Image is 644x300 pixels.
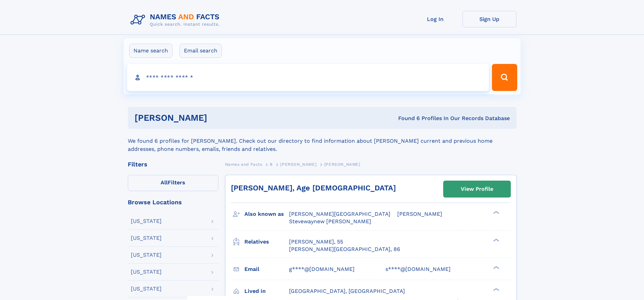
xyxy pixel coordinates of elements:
div: Browse Locations [128,199,218,205]
span: [PERSON_NAME][GEOGRAPHIC_DATA] [289,211,390,217]
label: Email search [180,44,222,58]
span: All [161,179,168,186]
div: Filters [128,161,218,167]
a: [PERSON_NAME], Age [DEMOGRAPHIC_DATA] [231,184,396,192]
div: [US_STATE] [131,218,162,224]
div: [US_STATE] [131,286,162,292]
h3: Email [244,263,289,275]
div: ❯ [492,238,500,242]
button: Search Button [492,64,517,91]
a: Sign Up [462,11,517,27]
div: [US_STATE] [131,235,162,241]
div: [US_STATE] [131,269,162,275]
a: Names and Facts [225,160,262,168]
span: [PERSON_NAME] [324,162,360,167]
div: ❯ [492,287,500,292]
h1: [PERSON_NAME] [135,114,303,122]
div: We found 6 profiles for [PERSON_NAME]. Check out our directory to find information about [PERSON_... [128,129,517,153]
div: View Profile [461,181,493,197]
a: Log In [408,11,462,27]
span: B [270,162,273,167]
label: Filters [128,175,218,191]
a: [PERSON_NAME], 55 [289,238,343,246]
span: [PERSON_NAME] [280,162,316,167]
input: search input [127,64,489,91]
div: ❯ [492,265,500,270]
span: [GEOGRAPHIC_DATA], [GEOGRAPHIC_DATA] [289,288,405,294]
span: Stevewaynew [PERSON_NAME] [289,218,371,225]
img: Logo Names and Facts [128,11,225,29]
h3: Relatives [244,236,289,248]
h3: Lived in [244,285,289,297]
a: B [270,160,273,168]
a: View Profile [444,181,510,197]
a: [PERSON_NAME] [280,160,316,168]
div: ❯ [492,210,500,215]
div: [US_STATE] [131,252,162,258]
h3: Also known as [244,208,289,220]
div: Found 6 Profiles In Our Records Database [303,115,510,122]
a: [PERSON_NAME][GEOGRAPHIC_DATA], 86 [289,246,400,253]
span: [PERSON_NAME] [397,211,442,217]
label: Name search [129,44,172,58]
